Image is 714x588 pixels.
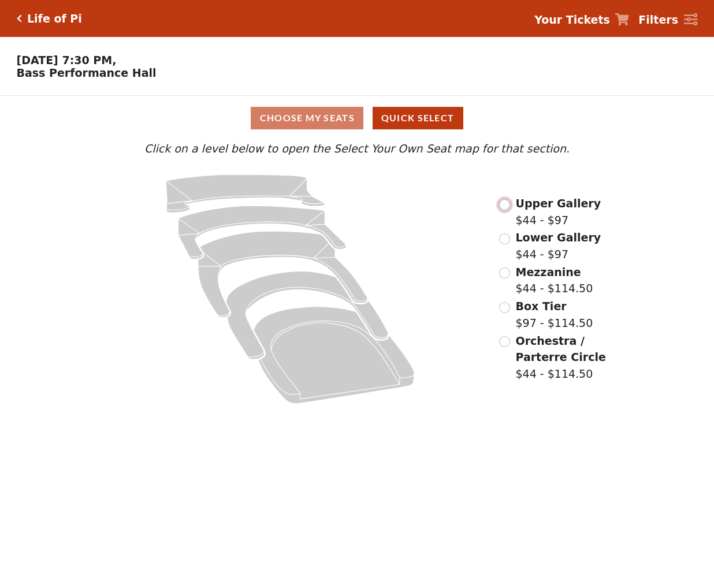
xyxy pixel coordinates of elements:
span: Upper Gallery [516,197,601,210]
a: Filters [638,12,697,28]
span: Box Tier [516,300,567,312]
strong: Your Tickets [534,13,610,26]
a: Click here to go back to filters [17,14,22,23]
label: $44 - $114.50 [516,264,593,297]
span: Mezzanine [516,266,581,278]
label: $44 - $97 [516,195,601,228]
span: Orchestra / Parterre Circle [516,334,606,364]
span: Lower Gallery [516,231,601,244]
path: Upper Gallery - Seats Available: 311 [166,174,325,213]
strong: Filters [638,13,678,26]
label: $97 - $114.50 [516,298,593,331]
button: Quick Select [373,107,463,129]
label: $44 - $114.50 [516,333,617,382]
label: $44 - $97 [516,229,601,262]
a: Your Tickets [534,12,629,28]
p: Click on a level below to open the Select Your Own Seat map for that section. [98,140,617,157]
path: Orchestra / Parterre Circle - Seats Available: 12 [254,307,415,404]
h5: Life of Pi [27,12,82,25]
